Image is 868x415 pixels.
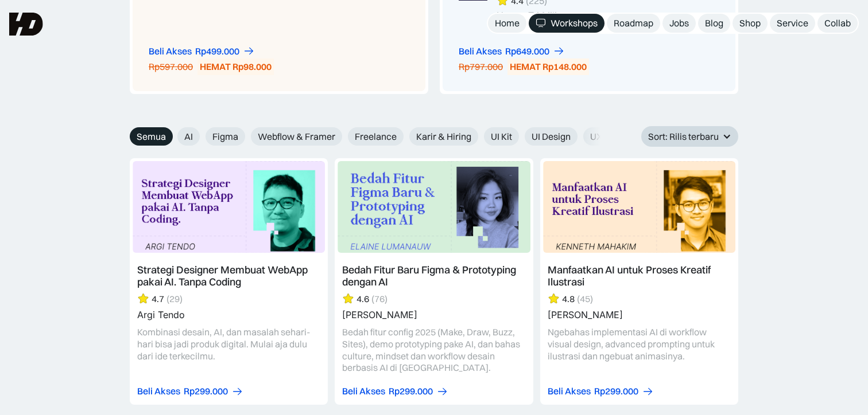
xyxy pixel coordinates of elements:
[184,131,193,143] span: AI
[416,131,471,143] span: Karir & Hiring
[529,14,604,33] a: Workshops
[817,14,858,33] a: Collab
[149,45,255,57] a: Beli AksesRp499.000
[495,17,520,29] div: Home
[548,385,591,397] div: Beli Akses
[137,385,243,397] a: Beli AksesRp299.000
[590,131,633,143] span: UX Design
[184,385,228,397] div: Rp299.000
[614,17,653,29] div: Roadmap
[137,385,180,397] div: Beli Akses
[739,17,761,29] div: Shop
[551,17,598,29] div: Workshops
[149,45,192,57] div: Beli Akses
[505,45,549,57] div: Rp649.000
[342,385,448,397] a: Beli AksesRp299.000
[497,10,656,21] div: Happy Tri Miliarta
[641,126,738,147] div: Sort: Rilis terbaru
[488,14,526,33] a: Home
[824,17,851,29] div: Collab
[770,14,815,33] a: Service
[459,45,565,57] a: Beli AksesRp649.000
[491,131,512,143] span: UI Kit
[355,131,397,143] span: Freelance
[137,131,166,143] span: Semua
[548,385,654,397] a: Beli AksesRp299.000
[130,127,606,146] form: Email Form
[200,61,272,73] div: HEMAT Rp98.000
[258,131,335,143] span: Webflow & Framer
[662,14,696,33] a: Jobs
[705,17,723,29] div: Blog
[669,17,689,29] div: Jobs
[777,17,808,29] div: Service
[607,14,660,33] a: Roadmap
[594,385,638,397] div: Rp299.000
[733,14,768,33] a: Shop
[532,131,571,143] span: UI Design
[149,61,193,73] div: Rp597.000
[459,61,503,73] div: Rp797.000
[212,131,238,143] span: Figma
[342,385,385,397] div: Beli Akses
[698,14,730,33] a: Blog
[389,385,433,397] div: Rp299.000
[459,45,502,57] div: Beli Akses
[510,61,587,73] div: HEMAT Rp148.000
[648,131,719,143] div: Sort: Rilis terbaru
[195,45,239,57] div: Rp499.000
